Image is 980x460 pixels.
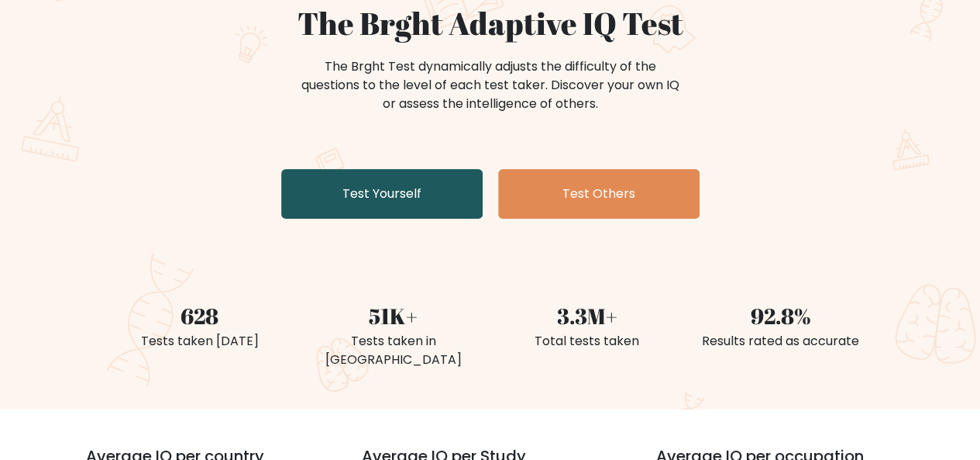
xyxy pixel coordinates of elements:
div: Tests taken [DATE] [112,332,287,351]
h1: The Brght Adaptive IQ Test [112,5,868,42]
div: 628 [112,299,287,332]
div: Total tests taken [500,332,675,351]
div: Results rated as accurate [693,332,868,351]
div: 92.8% [693,299,868,332]
div: Tests taken in [GEOGRAPHIC_DATA] [306,332,481,369]
a: Test Others [498,169,700,219]
div: 51K+ [306,299,481,332]
a: Test Yourself [281,169,483,219]
div: The Brght Test dynamically adjusts the difficulty of the questions to the level of each test take... [297,57,684,113]
div: 3.3M+ [500,299,675,332]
